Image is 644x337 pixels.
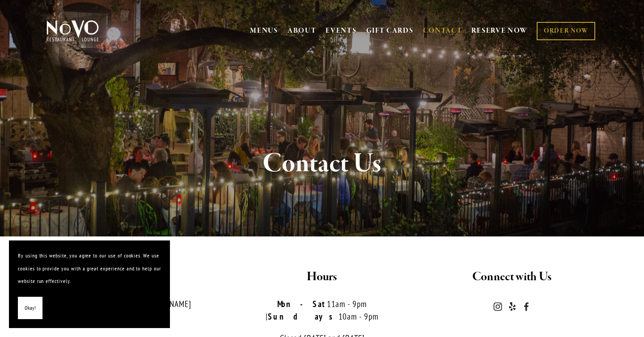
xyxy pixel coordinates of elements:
[277,299,327,309] strong: Mon-Sat
[366,22,414,39] a: GIFT CARDS
[250,26,278,35] a: MENUS
[471,22,528,39] a: RESERVE NOW
[537,22,595,40] a: ORDER NOW
[288,26,317,35] a: ABOUT
[268,311,339,322] strong: Sundays
[508,302,517,311] a: Yelp
[18,249,161,288] p: By using this website, you agree to our use of cookies. We use cookies to provide you with a grea...
[423,22,462,39] a: CONTACT
[326,26,356,35] a: EVENTS
[493,302,502,311] a: Instagram
[235,298,410,323] p: 11am - 9pm | 10am - 9pm
[424,268,599,286] h2: Connect with Us
[25,302,36,315] span: Okay!
[45,20,101,42] img: Novo Restaurant &amp; Lounge
[9,240,170,328] section: Cookie banner
[263,147,381,181] strong: Contact Us
[18,297,42,320] button: Okay!
[235,268,410,286] h2: Hours
[522,302,531,311] a: Novo Restaurant and Lounge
